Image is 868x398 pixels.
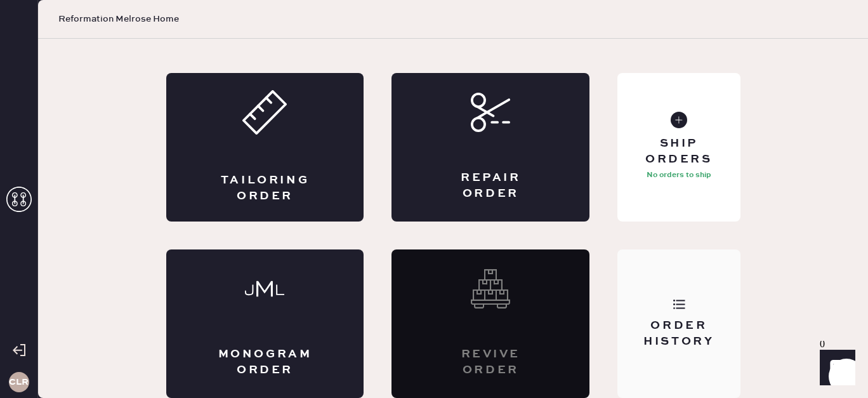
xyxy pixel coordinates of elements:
div: Order History [628,318,730,350]
div: Repair Order [442,170,539,202]
div: Interested? Contact us at care@hemster.co [391,249,589,398]
div: Revive order [442,347,539,378]
div: Tailoring Order [217,173,313,204]
div: Monogram Order [217,347,313,378]
h3: CLR [9,378,29,387]
iframe: Front Chat [808,341,862,395]
p: No orders to ship [647,168,711,183]
div: Ship Orders [628,136,730,168]
span: Reformation Melrose Home [58,13,179,25]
